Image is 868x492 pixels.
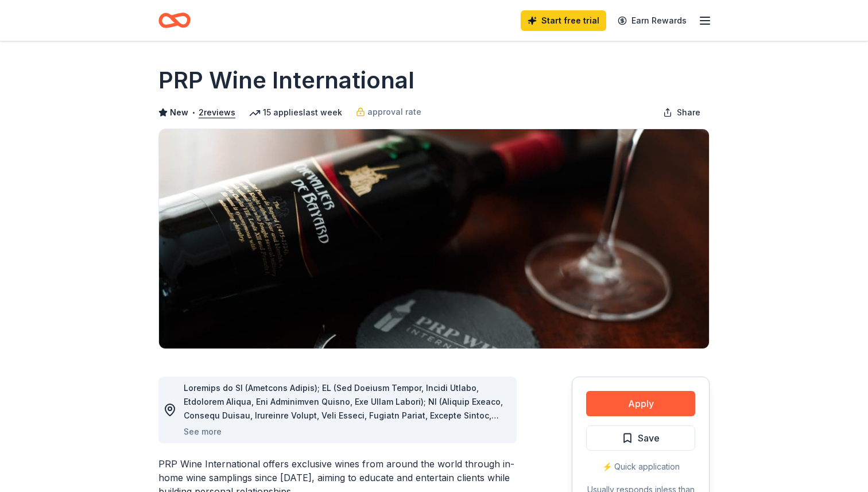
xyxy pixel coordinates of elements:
[677,106,700,119] span: Share
[611,10,693,31] a: Earn Rewards
[356,105,421,119] a: approval rate
[158,7,191,34] a: Home
[159,129,709,348] img: Image for PRP Wine International
[638,431,660,445] span: Save
[586,425,695,451] button: Save
[170,106,188,119] span: New
[249,106,342,119] div: 15 applies last week
[158,64,414,96] h1: PRP Wine International
[521,10,606,31] a: Start free trial
[199,106,235,119] button: 2reviews
[586,460,695,474] div: ⚡️ Quick application
[367,105,421,119] span: approval rate
[192,108,196,117] span: •
[586,391,695,416] button: Apply
[654,101,710,124] button: Share
[184,425,222,439] button: See more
